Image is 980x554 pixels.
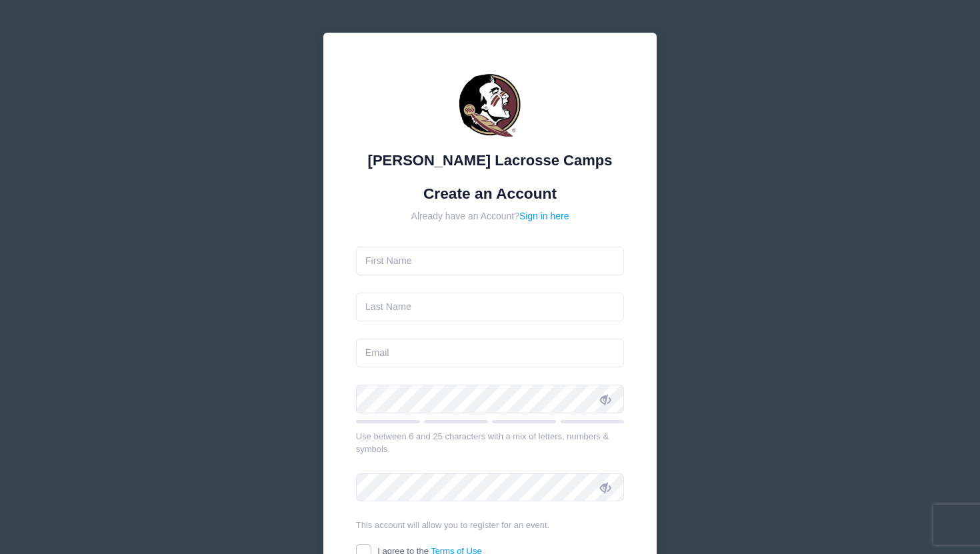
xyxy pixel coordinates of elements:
div: Already have an Account? [356,209,625,223]
input: Email [356,339,625,367]
input: First Name [356,247,625,275]
div: Use between 6 and 25 characters with a mix of letters, numbers & symbols. [356,430,625,456]
a: Sign in here [519,211,569,221]
div: This account will allow you to register for an event. [356,519,625,532]
div: [PERSON_NAME] Lacrosse Camps [356,149,625,171]
img: Sara Tisdale Lacrosse Camps [450,65,530,145]
input: Last Name [356,293,625,321]
h1: Create an Account [356,185,625,203]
